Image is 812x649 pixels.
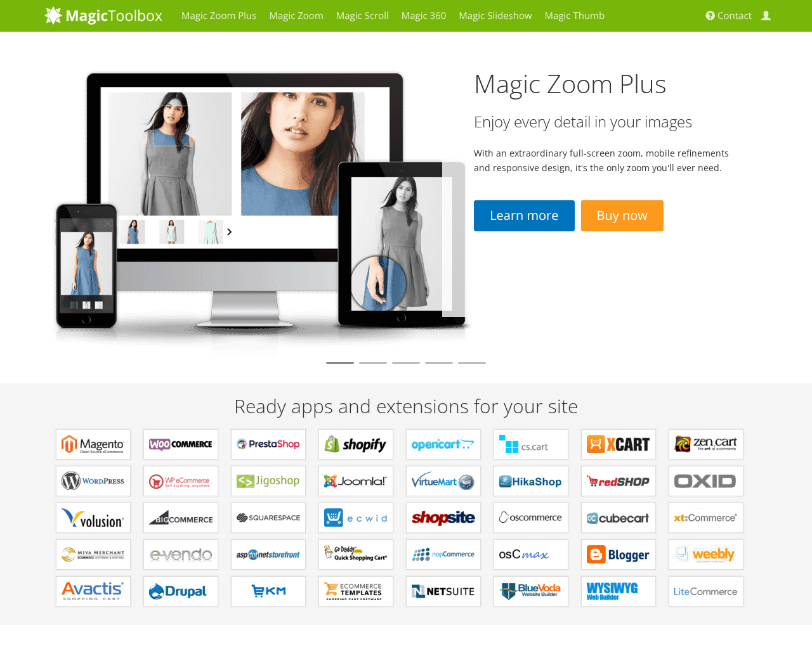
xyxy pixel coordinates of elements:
h3: Enjoy every detail in your images [474,113,736,130]
b: Extensions for ecommerce Templates [324,582,388,601]
a: Modules for OpenCart [406,429,481,459]
b: Extensions for Blogger [587,545,650,564]
a: Extensions for Blogger [581,539,656,570]
b: Modules for LiteCommerce [674,582,738,601]
b: Plugins for WooCommerce [149,435,213,454]
a: Add-ons for CS-Cart [494,429,568,459]
a: Components for Joomla [318,466,393,496]
b: Modules for Drupal [149,582,213,601]
a: Learn more [474,200,574,231]
a: Modules for LiteCommerce [669,576,743,607]
b: Modules for PrestaShop [237,435,300,454]
b: Extensions for Magento [62,435,125,454]
a: Extensions for Avactis [56,576,131,607]
b: Extensions for nopCommerce [412,545,475,564]
a: Add-ons for osCMax [494,539,568,570]
b: Apps for Shopify [324,435,388,454]
a: Extensions for NetSuite [406,576,481,607]
b: Extensions for ECWID [324,508,388,527]
a: Extensions for AspDotNetStorefront [231,539,306,570]
a: Components for HikaShop [494,466,568,496]
b: Plugins for WP e-Commerce [149,472,213,491]
a: Magic Zoom Plus [474,66,667,101]
a: Plugins for WordPress [56,466,131,496]
a: Apps for Bigcommerce [143,503,218,533]
b: Extensions for e-vendo [149,545,213,564]
img: magiczoomplus2-tablet.png [44,60,475,356]
a: Extensions for OXID [669,466,743,496]
b: Plugins for Jigoshop [237,472,300,491]
img: MagicToolbox.com - Image tools for your website [44,6,162,25]
b: Extensions for ShopSite [412,508,475,527]
b: Extensions for BlueVoda [499,582,563,601]
h2: Ready apps and extensions for your site [44,395,768,416]
a: Plugins for Jigoshop [231,466,306,496]
b: Modules for OpenCart [412,435,475,454]
b: Extensions for EKM [237,582,300,601]
b: Plugins for CubeCart [587,508,650,527]
b: Modules for X-Cart [587,435,650,454]
a: Extensions for WYSIWYG [581,576,656,607]
b: Add-ons for osCommerce [499,508,563,527]
a: Plugins for WP e-Commerce [143,466,218,496]
b: Apps for Bigcommerce [149,508,213,527]
b: Extensions for NetSuite [412,582,475,601]
a: Modules for Drupal [143,576,218,607]
a: Apps for Shopify [318,429,393,459]
b: Plugins for WordPress [62,472,125,491]
a: Extensions for Magento [56,429,131,459]
b: Plugins for Zen Cart [674,435,738,454]
a: Components for VirtueMart [406,466,481,496]
b: Extensions for Miva Merchant [62,545,125,564]
b: Add-ons for CS-Cart [499,435,563,454]
b: Components for HikaShop [499,472,563,491]
a: Plugins for WooCommerce [143,429,218,459]
a: Extensions for Squarespace [231,503,306,533]
a: Modules for X-Cart [581,429,656,459]
a: Extensions for nopCommerce [406,539,481,570]
a: Plugins for Zen Cart [669,429,743,459]
a: Extensions for Weebly [669,539,743,570]
a: Extensions for ECWID [318,503,393,533]
b: Components for Joomla [324,472,388,491]
a: Extensions for BlueVoda [494,576,568,607]
a: Extensions for EKM [231,576,306,607]
a: Components for redSHOP [581,466,656,496]
b: Extensions for GoDaddy Shopping Cart [324,545,388,564]
b: Extensions for Volusion [62,508,125,527]
a: Extensions for ShopSite [406,503,481,533]
b: Add-ons for osCMax [499,545,563,564]
b: Extensions for AspDotNetStorefront [237,545,300,564]
b: Components for VirtueMart [412,472,475,491]
b: Extensions for Squarespace [237,508,300,527]
p: With an extraordinary full-screen zoom, mobile refinements and responsive design, it's the only z... [474,146,736,175]
a: Extensions for e-vendo [143,539,218,570]
b: Extensions for xt:Commerce [674,508,738,527]
a: Extensions for Miva Merchant [56,539,131,570]
b: Extensions for OXID [674,472,738,491]
b: Components for redSHOP [587,472,650,491]
a: Extensions for GoDaddy Shopping Cart [318,539,393,570]
a: Add-ons for osCommerce [494,503,568,533]
span: Contact [717,10,752,22]
a: Modules for PrestaShop [231,429,306,459]
b: Extensions for WYSIWYG [587,582,650,601]
a: Extensions for Volusion [56,503,131,533]
a: Plugins for CubeCart [581,503,656,533]
b: Extensions for Weebly [674,545,738,564]
a: Buy now [580,200,663,231]
a: Extensions for ecommerce Templates [318,576,393,607]
b: Extensions for Avactis [62,582,125,601]
a: Extensions for xt:Commerce [669,503,743,533]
